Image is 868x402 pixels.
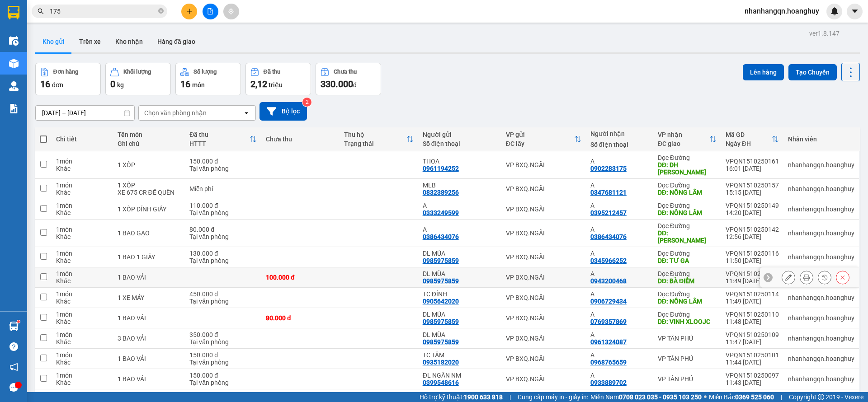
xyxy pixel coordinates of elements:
[189,359,257,366] div: Tại văn phòng
[36,106,134,120] input: Select a date range.
[788,253,854,261] div: nhanhangqn.hoanghuy
[658,318,717,325] div: DĐ: VINH XLOOJC
[423,318,459,325] div: 0985975859
[658,209,717,216] div: DĐ: NÔNG LÂM
[189,351,257,359] div: 150.000 đ
[788,335,854,342] div: nhanhangqn.hoanghuy
[118,189,181,196] div: XE 675 CR ĐỂ QUÊN
[619,393,702,401] strong: 0708 023 035 - 0935 103 250
[118,355,181,362] div: 1 BAO VẢI
[189,338,257,346] div: Tại văn phòng
[726,140,772,147] div: Ngày ĐH
[181,4,197,19] button: plus
[658,202,717,209] div: Dọc Đường
[9,36,19,46] img: warehouse-icon
[17,320,20,323] sup: 1
[658,277,717,285] div: DĐ: BÀ ĐIỂM
[189,226,257,233] div: 80.000 đ
[56,359,108,366] div: Khác
[658,375,717,383] div: VP TÂN PHÚ
[243,109,250,117] svg: open
[52,81,63,89] span: đơn
[35,31,72,52] button: Kho gửi
[782,271,795,284] div: Sửa đơn hàng
[105,63,171,95] button: Khối lượng0kg
[658,257,717,264] div: DĐ: TƯ GA
[189,250,257,257] div: 130.000 đ
[590,257,627,264] div: 0345966252
[590,130,649,137] div: Người nhận
[266,314,335,322] div: 80.000 đ
[423,202,497,209] div: A
[158,7,164,16] span: close-circle
[423,209,459,216] div: 0333249599
[726,182,779,189] div: VPQN1510250157
[118,335,181,342] div: 3 BAO VẢI
[35,63,101,95] button: Đơn hàng16đơn
[72,31,108,52] button: Trên xe
[118,314,181,322] div: 1 BAO VẢI
[658,250,717,257] div: Dọc Đường
[726,189,779,196] div: 15:15 [DATE]
[726,379,779,386] div: 11:43 [DATE]
[56,233,108,240] div: Khác
[590,392,702,402] span: Miền Nam
[658,182,717,189] div: Dọc Đường
[266,136,335,143] div: Chưa thu
[50,6,156,16] input: Tìm tên, số ĐT hoặc mã đơn
[743,64,784,80] button: Lên hàng
[118,182,181,189] div: 1 XỐP
[189,372,257,379] div: 150.000 đ
[506,161,581,168] div: VP BXQ.NGÃI
[423,165,459,172] div: 0961194252
[9,104,19,113] img: solution-icon
[590,290,649,298] div: A
[788,64,837,80] button: Tạo Chuyến
[203,4,218,19] button: file-add
[590,392,649,399] div: AD
[506,140,574,147] div: ĐC lấy
[423,351,497,359] div: TC TÂM
[464,393,503,401] strong: 1900 633 818
[590,165,627,172] div: 0902283175
[118,294,181,301] div: 1 XE MÁY
[658,189,717,196] div: DĐ: NÔNG LÂM
[189,257,257,264] div: Tại văn phòng
[150,31,203,52] button: Hàng đã giao
[830,7,839,15] img: icon-new-feature
[189,202,257,209] div: 110.000 đ
[189,131,250,138] div: Đã thu
[302,98,311,107] sup: 2
[658,311,717,318] div: Dọc Đường
[56,298,108,305] div: Khác
[658,392,717,399] div: Dọc Đường
[56,270,108,277] div: 1 món
[118,375,181,383] div: 1 BAO VẢI
[56,158,108,165] div: 1 món
[726,158,779,165] div: VPQN1510250161
[590,331,649,338] div: A
[423,338,459,346] div: 0985975859
[175,63,241,95] button: Số lượng16món
[56,182,108,189] div: 1 món
[189,165,257,172] div: Tại văn phòng
[506,314,581,322] div: VP BXQ.NGÃI
[192,81,205,89] span: món
[726,359,779,366] div: 11:44 [DATE]
[726,372,779,379] div: VPQN1510250097
[726,311,779,318] div: VPQN1510250110
[56,351,108,359] div: 1 món
[501,127,586,151] th: Toggle SortBy
[344,140,406,147] div: Trạng thái
[56,257,108,264] div: Khác
[506,274,581,281] div: VP BXQ.NGÃI
[250,79,267,89] span: 2,12
[506,375,581,383] div: VP BXQ.NGÃI
[118,206,181,213] div: 1 XỐP DÍNH GIẤY
[518,392,588,402] span: Cung cấp máy in - giấy in:
[9,363,18,371] span: notification
[269,81,283,89] span: triệu
[9,81,19,91] img: warehouse-icon
[590,141,649,148] div: Số điện thoại
[506,355,581,362] div: VP BXQ.NGÃI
